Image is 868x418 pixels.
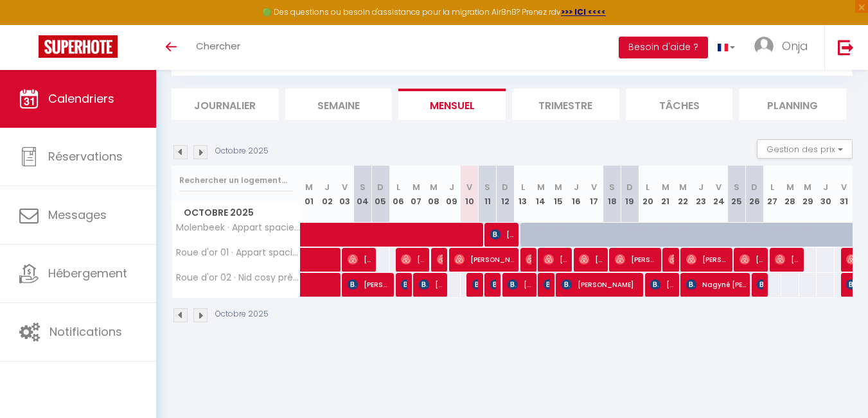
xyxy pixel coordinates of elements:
[466,181,472,193] abbr: V
[305,181,313,193] abbr: M
[754,37,774,56] img: ...
[479,166,497,223] th: 11
[675,166,693,223] th: 22
[419,272,443,297] span: [PERSON_NAME]
[215,145,269,157] p: Octobre 2025
[841,181,847,193] abbr: V
[544,247,567,272] span: [PERSON_NAME]
[650,272,674,297] span: [PERSON_NAME]
[817,166,835,223] th: 30
[324,181,330,193] abbr: J
[348,272,389,297] span: [PERSON_NAME]
[728,166,746,223] th: 25
[621,166,639,223] th: 19
[490,272,496,297] span: [PERSON_NAME]
[502,181,508,193] abbr: D
[561,6,606,17] a: >>> ICI <<<<
[521,181,525,193] abbr: L
[425,166,443,223] th: 08
[484,181,490,193] abbr: S
[615,247,657,272] span: [PERSON_NAME]
[48,265,127,281] span: Hébergement
[174,273,303,283] span: Roue d'or 02 · Nid cosy près de la [GEOGRAPHIC_DATA]
[377,181,384,193] abbr: D
[838,39,854,55] img: logout
[490,222,514,247] span: [PERSON_NAME]
[514,166,532,223] th: 13
[472,272,478,297] span: [PERSON_NAME]
[389,166,407,223] th: 06
[48,207,107,223] span: Messages
[739,89,846,120] li: Planning
[686,247,728,272] span: [PERSON_NAME]
[532,166,550,223] th: 14
[782,38,808,54] span: Onja
[626,89,733,120] li: Tâches
[835,166,853,223] th: 31
[716,181,722,193] abbr: V
[412,181,420,193] abbr: M
[757,139,853,159] button: Gestion des prix
[567,166,585,223] th: 16
[550,166,568,223] th: 15
[757,272,763,297] span: [PERSON_NAME]
[449,181,454,193] abbr: J
[174,248,303,257] span: Roue d'or 01 · Appart spacieux Centre [GEOGRAPHIC_DATA] - 4 Pers
[603,166,621,223] th: 18
[786,181,794,193] abbr: M
[692,166,710,223] th: 23
[454,247,514,272] span: [PERSON_NAME]
[585,166,603,223] th: 17
[401,272,407,297] span: [PERSON_NAME]
[342,181,348,193] abbr: V
[508,272,531,297] span: [PERSON_NAME]
[172,204,300,222] span: Octobre 2025
[407,166,425,223] th: 07
[763,166,781,223] th: 27
[554,181,562,193] abbr: M
[609,181,615,193] abbr: S
[537,181,545,193] abbr: M
[526,247,531,272] span: [PERSON_NAME]
[770,181,774,193] abbr: L
[619,37,708,58] button: Besoin d'aide ?
[443,166,461,223] th: 09
[301,166,319,223] th: 01
[679,181,687,193] abbr: M
[775,247,799,272] span: [PERSON_NAME]
[371,166,389,223] th: 05
[401,247,425,272] span: [PERSON_NAME]
[336,166,354,223] th: 03
[172,89,279,120] li: Journalier
[579,247,603,272] span: [PERSON_NAME]
[348,247,371,272] span: [PERSON_NAME]
[781,166,799,223] th: 28
[430,181,438,193] abbr: M
[646,181,650,193] abbr: L
[186,25,250,70] a: Chercher
[196,39,240,53] span: Chercher
[48,148,123,164] span: Réservations
[461,166,479,223] th: 10
[396,181,400,193] abbr: L
[662,181,669,193] abbr: M
[49,324,122,340] span: Notifications
[39,35,118,58] img: Super Booking
[354,166,372,223] th: 04
[591,181,597,193] abbr: V
[179,169,293,192] input: Rechercher un logement...
[285,89,393,120] li: Semaine
[562,272,639,297] span: [PERSON_NAME]
[668,247,674,272] span: [PERSON_NAME] Di [PERSON_NAME]
[639,166,657,223] th: 20
[626,181,633,193] abbr: D
[745,166,763,223] th: 26
[512,89,619,120] li: Trimestre
[686,272,746,297] span: Nagyné [PERSON_NAME]
[657,166,675,223] th: 21
[710,166,728,223] th: 24
[751,181,757,193] abbr: D
[804,181,811,193] abbr: M
[318,166,336,223] th: 02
